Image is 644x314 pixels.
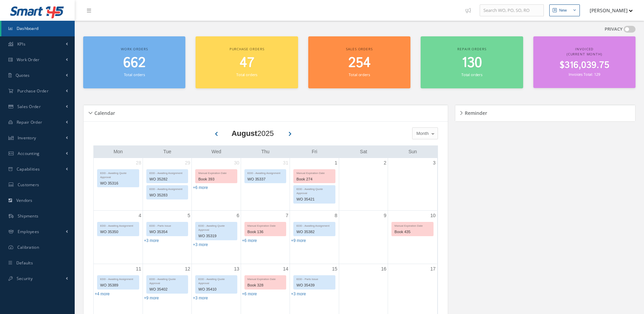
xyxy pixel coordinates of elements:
a: Tuesday [162,147,173,156]
td: August 3, 2025 [388,158,437,211]
a: Wednesday [210,147,223,156]
span: Invoiced [575,47,593,51]
div: WO 35354 [147,228,188,236]
div: EDD - Awaiting Quote Approval [147,276,188,285]
div: EDD - Awaiting Quote Approval [196,276,237,285]
span: (Current Month) [567,52,602,56]
a: Show 3 more events [193,242,208,247]
div: EDD - Awaiting Quote Approval [196,222,237,232]
small: Total orders [461,72,482,77]
a: August 17, 2025 [429,264,437,274]
td: August 6, 2025 [192,210,241,264]
span: Dashboard [17,25,39,31]
a: August 11, 2025 [134,264,143,274]
small: Total orders [124,72,145,77]
div: EDD - Parts Issue [294,276,335,281]
a: August 10, 2025 [429,211,437,221]
button: New [549,4,580,16]
span: 47 [240,53,254,73]
a: August 4, 2025 [137,211,143,221]
span: Purchase Order [17,88,49,94]
div: 2025 [232,128,274,139]
a: Show 6 more events [193,185,208,190]
span: Repair orders [457,47,486,51]
a: Show 3 more events [291,292,306,296]
div: WO 35283 [147,191,188,199]
span: Work Order [17,57,40,63]
a: Friday [310,147,318,156]
td: August 1, 2025 [290,158,339,211]
a: July 30, 2025 [233,158,241,168]
a: August 1, 2025 [333,158,339,168]
div: Manual Expiration Date [294,170,335,175]
div: EDD - Awaiting Assignment [147,186,188,191]
div: EDD - Awaiting Assignment [97,222,139,228]
a: August 13, 2025 [233,264,241,274]
div: EDD - Awaiting Assignment [147,170,188,175]
span: Accounting [18,151,40,156]
a: August 14, 2025 [282,264,290,274]
div: Book 136 [245,228,286,236]
span: 254 [348,53,371,73]
div: WO 35382 [294,228,335,236]
a: August 5, 2025 [186,211,192,221]
div: Book 435 [392,228,433,236]
div: WO 35316 [97,179,139,187]
span: Capabilities [17,166,40,172]
div: EDD - Awaiting Quote Approval [97,170,139,179]
div: EDD - Awaiting Quote Approval [294,186,335,195]
a: Repair orders 130 Total orders [421,36,523,88]
span: Employees [18,229,39,234]
a: August 3, 2025 [431,158,437,168]
a: August 7, 2025 [284,211,290,221]
a: Invoiced (Current Month) $316,039.75 Invoices Total: 129 [533,36,636,88]
span: Inventory [18,135,36,141]
div: Manual Expiration Date [245,276,286,281]
div: WO 35282 [147,175,188,183]
td: July 28, 2025 [94,158,143,211]
span: Vendors [16,197,33,203]
span: Work orders [121,47,148,51]
span: Month [415,130,429,137]
a: July 28, 2025 [134,158,143,168]
a: Work orders 662 Total orders [83,36,185,88]
b: August [232,129,257,138]
td: August 8, 2025 [290,210,339,264]
a: Show 3 more events [144,238,159,243]
div: EDD - Awaiting Assignment [294,222,335,228]
span: $316,039.75 [559,59,609,72]
a: Purchase orders 47 Total orders [196,36,298,88]
a: Thursday [260,147,271,156]
div: WO 35439 [294,281,335,289]
span: Defaults [16,260,33,266]
div: WO 35319 [196,232,237,240]
div: Manual Expiration Date [392,222,433,228]
small: Invoices Total: 129 [569,72,600,77]
div: WO 35337 [245,175,286,183]
td: July 31, 2025 [241,158,290,211]
td: August 5, 2025 [143,210,191,264]
a: August 8, 2025 [333,211,339,221]
div: WO 35389 [97,281,139,289]
a: August 6, 2025 [235,211,241,221]
div: New [559,7,567,13]
a: Saturday [358,147,368,156]
div: WO 35410 [196,285,237,293]
a: August 9, 2025 [382,211,388,221]
td: July 30, 2025 [192,158,241,211]
a: Show 6 more events [242,238,257,243]
span: Sales Order [17,104,41,109]
td: August 7, 2025 [241,210,290,264]
a: August 12, 2025 [184,264,192,274]
a: Show 9 more events [144,296,159,300]
a: Show 4 more events [95,292,110,296]
a: Show 9 more events [291,238,306,243]
small: Total orders [236,72,257,77]
a: July 29, 2025 [184,158,192,168]
div: Manual Expiration Date [245,222,286,228]
span: Purchase orders [229,47,264,51]
span: Shipments [18,213,39,219]
span: 130 [462,53,482,73]
small: Total orders [349,72,370,77]
a: Monday [112,147,124,156]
